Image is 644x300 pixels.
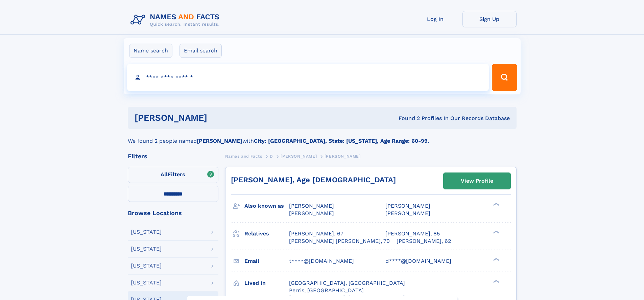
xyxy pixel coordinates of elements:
[289,203,334,209] span: [PERSON_NAME]
[131,246,162,252] div: [US_STATE]
[244,228,289,239] h3: Relatives
[197,138,242,144] b: [PERSON_NAME]
[281,152,317,160] a: [PERSON_NAME]
[492,64,517,91] button: Search Button
[492,257,500,261] div: ❯
[281,154,317,159] span: [PERSON_NAME]
[385,230,440,237] a: [PERSON_NAME], 85
[131,229,162,235] div: [US_STATE]
[244,277,289,289] h3: Lived in
[231,176,396,184] a: [PERSON_NAME], Age [DEMOGRAPHIC_DATA]
[289,237,390,245] a: [PERSON_NAME] [PERSON_NAME], 70
[289,287,364,294] span: Perris, [GEOGRAPHIC_DATA]
[254,138,428,144] b: City: [GEOGRAPHIC_DATA], State: [US_STATE], Age Range: 60-99
[289,210,334,216] span: [PERSON_NAME]
[161,171,168,178] span: All
[289,280,405,286] span: [GEOGRAPHIC_DATA], [GEOGRAPHIC_DATA]
[492,202,500,207] div: ❯
[325,154,361,159] span: [PERSON_NAME]
[385,203,430,209] span: [PERSON_NAME]
[492,230,500,234] div: ❯
[225,152,262,160] a: Names and Facts
[244,200,289,212] h3: Also known as
[128,129,517,145] div: We found 2 people named with .
[461,173,493,189] div: View Profile
[397,237,451,245] a: [PERSON_NAME], 62
[289,230,343,237] a: [PERSON_NAME], 67
[127,64,489,91] input: search input
[128,11,225,29] img: Logo Names and Facts
[444,173,510,189] a: View Profile
[408,11,462,27] a: Log In
[462,11,517,27] a: Sign Up
[492,279,500,283] div: ❯
[244,255,289,267] h3: Email
[135,114,303,122] h1: [PERSON_NAME]
[180,44,222,58] label: Email search
[270,152,273,160] a: D
[270,154,273,159] span: D
[129,44,172,58] label: Name search
[128,167,218,183] label: Filters
[385,210,430,216] span: [PERSON_NAME]
[131,280,162,285] div: [US_STATE]
[131,263,162,269] div: [US_STATE]
[128,210,218,216] div: Browse Locations
[303,115,510,122] div: Found 2 Profiles In Our Records Database
[128,153,218,159] div: Filters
